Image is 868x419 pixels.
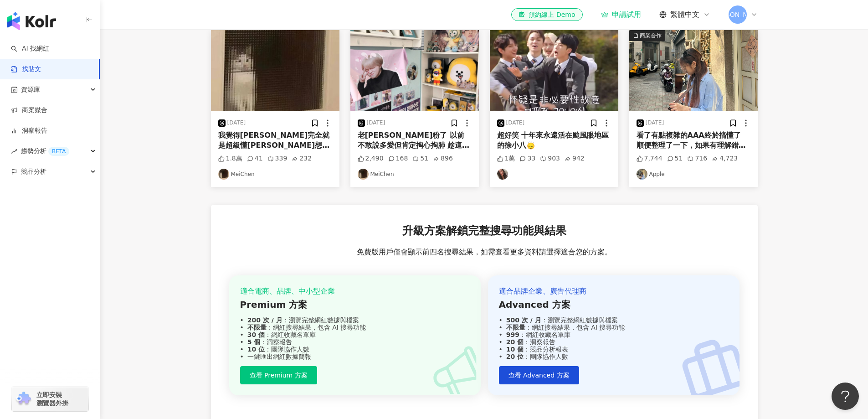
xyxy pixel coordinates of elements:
[218,169,229,180] img: KOL Avatar
[48,147,69,156] div: BETA
[267,154,288,163] div: 339
[240,324,470,331] div: ：網紅搜尋結果，包含 AI 搜尋功能
[218,169,332,180] a: KOL AvatarMeiChen
[402,223,566,239] span: 升級方案解鎖完整搜尋功能與結果
[499,286,729,296] div: 適合品牌企業、廣告代理商
[240,346,470,353] div: ：團隊協作人數
[358,169,472,180] a: KOL AvatarMeiChen
[499,346,729,353] div: ：競品分析報表
[240,286,470,296] div: 適合電商、品牌、中小型企業
[11,148,17,155] span: rise
[519,10,575,19] div: 預約線上 Demo
[637,130,750,151] div: 看了有點複雜的AAA終於搞懂了 順便整理了一下，如果有理解錯誤也歡迎糾正 🔹12/6（六） AAA頒獎典禮 有表演+有合作舞台+頒獎典禮 售票時間： 9/6（六） 13:00 interpark...
[11,44,49,53] a: searchAI 找網紅
[357,247,612,257] span: 免費版用戶僅會顯示前四名搜尋結果，如需查看更多資料請選擇適合您的方案。
[250,372,308,379] span: 查看 Premium 方案
[211,30,339,111] img: post-image
[218,130,332,151] div: 我覺得[PERSON_NAME]完全就是超級懂[PERSON_NAME]想要什麼 用她的角度去理解她 哪個男生會用串友情手鍊這麼可愛的方法去認識[PERSON_NAME] 太浪漫了💕
[367,119,385,127] div: [DATE]
[358,154,384,163] div: 2,490
[637,169,750,180] a: KOL AvatarApple
[540,154,560,163] div: 903
[227,119,246,127] div: [DATE]
[497,169,611,180] a: KOL Avatar
[646,119,664,127] div: [DATE]
[601,10,641,19] a: 申請試用
[240,298,470,311] div: Premium 方案
[497,169,508,180] img: KOL Avatar
[433,154,453,163] div: 896
[637,154,663,163] div: 7,744
[240,366,317,384] button: 查看 Premium 方案
[832,383,859,410] iframe: Help Scout Beacon - Open
[21,141,69,161] span: 趨勢分析
[240,353,470,360] div: 一鍵匯出網紅數據簡報
[637,169,647,180] img: KOL Avatar
[240,338,470,346] div: ：洞察報告
[247,316,282,324] strong: 200 次 / 月
[499,338,729,346] div: ：洞察報告
[499,324,729,331] div: ：網紅搜尋結果，包含 AI 搜尋功能
[247,346,265,353] strong: 10 位
[358,130,472,151] div: 老[PERSON_NAME]粉了 以前不敢說多愛但肯定掏心掏肺 趁這波熱潮 來送幸福 官方正版[PERSON_NAME]（還有滿多沒拍到反正就是全送）（不要問我還有什麼反正就是全寄給你）、展覽照...
[412,154,428,163] div: 51
[7,12,56,30] img: logo
[506,316,541,324] strong: 500 次 / 月
[711,10,764,20] span: [PERSON_NAME]
[358,169,369,180] img: KOL Avatar
[511,8,582,21] a: 預約線上 Demo
[11,126,47,135] a: 洞察報告
[506,331,519,338] strong: 999
[247,338,261,346] strong: 5 個
[240,316,470,324] div: ：瀏覽完整網紅數據與檔案
[499,366,579,384] button: 查看 Advanced 方案
[247,331,265,338] strong: 30 個
[629,30,758,111] img: post-image
[629,30,758,111] button: 商業合作
[350,30,479,111] img: post-image
[506,353,524,360] strong: 20 位
[218,154,242,163] div: 1.8萬
[506,346,524,353] strong: 10 個
[506,324,525,331] strong: 不限量
[508,372,570,379] span: 查看 Advanced 方案
[247,324,267,331] strong: 不限量
[687,154,707,163] div: 716
[21,79,40,100] span: 資源庫
[11,65,41,74] a: 找貼文
[565,154,585,163] div: 942
[497,130,611,151] div: 超好笑 十年來永遠活在颱風眼地區的徐小八🙂‍↕️
[712,154,738,163] div: 4,723
[667,154,683,163] div: 51
[499,316,729,324] div: ：瀏覽完整網紅數據與檔案
[506,119,525,127] div: [DATE]
[506,338,524,346] strong: 20 個
[519,154,535,163] div: 33
[670,10,699,20] span: 繁體中文
[497,154,515,163] div: 1萬
[499,331,729,338] div: ：網紅收藏名單庫
[15,392,32,406] img: chrome extension
[12,387,88,411] a: chrome extension立即安裝 瀏覽器外掛
[240,331,470,338] div: ：網紅收藏名單庫
[21,161,46,182] span: 競品分析
[247,154,263,163] div: 41
[388,154,408,163] div: 168
[499,353,729,360] div: ：團隊協作人數
[11,106,47,115] a: 商案媒合
[499,298,729,311] div: Advanced 方案
[36,391,68,407] span: 立即安裝 瀏覽器外掛
[292,154,312,163] div: 232
[490,30,618,111] img: post-image
[640,31,662,40] div: 商業合作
